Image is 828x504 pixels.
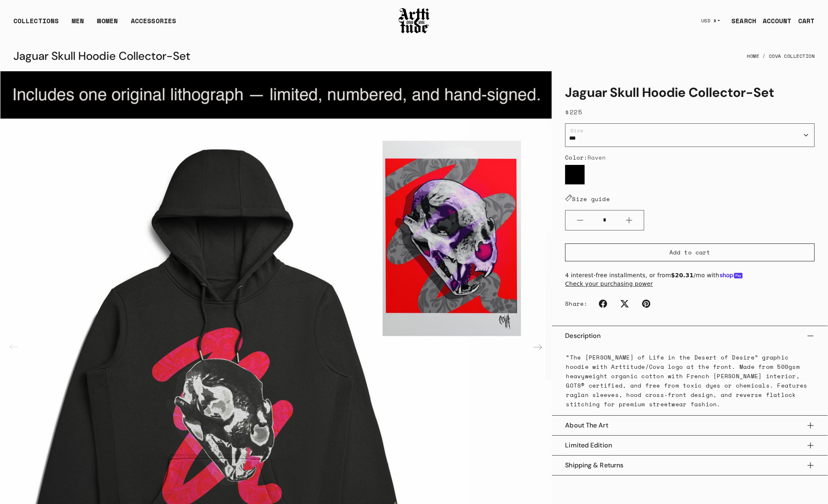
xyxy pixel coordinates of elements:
[7,16,183,32] ul: Main navigation
[13,46,190,66] div: Jaguar Skull Hoodie Collector-Set
[565,300,587,308] span: Share:
[398,7,431,35] img: Arttitude
[565,107,582,117] span: $225
[565,210,595,230] button: Minus
[72,16,84,32] a: MEN
[131,16,176,32] div: ACCESSORIES
[587,153,606,162] span: Raven
[696,12,725,30] button: USD $
[565,84,815,101] h1: Jaguar Skull Hoodie Collector-Set
[595,213,614,228] input: Quantity
[701,18,717,24] span: USD $
[565,436,815,455] button: Limited Edition
[565,165,585,184] label: Raven
[565,416,815,435] button: About The Art
[798,16,815,26] div: CART
[565,195,610,203] a: Size guide
[792,13,815,29] a: Open cart
[565,243,815,261] button: Add to cart
[769,47,815,65] a: Cova Collection
[747,47,759,65] a: Home
[97,16,118,32] a: WOMEN
[13,16,59,32] div: COLLECTIONS
[614,210,644,230] button: Plus
[637,295,655,313] a: Pinterest
[725,13,756,29] a: SEARCH
[565,326,815,346] button: Description
[594,295,612,313] a: Facebook
[566,353,814,409] p: “The [PERSON_NAME] of Life in the Desert of Desire” graphic hoodie with Arttitude/Cova logo at th...
[528,337,548,357] div: Next slide
[669,248,710,256] span: Add to cart
[565,153,815,162] div: Color:
[756,13,792,29] a: ACCOUNT
[565,456,815,475] button: Shipping & Returns
[616,295,634,313] a: Twitter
